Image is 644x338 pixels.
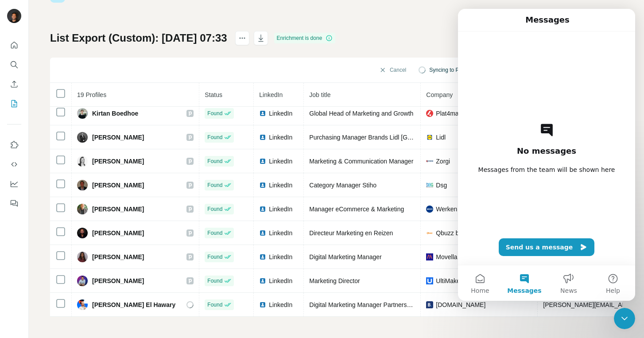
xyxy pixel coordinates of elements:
[309,301,418,308] span: Digital Marketing Manager Partnerships
[92,181,144,190] span: [PERSON_NAME]
[426,182,433,189] img: company-logo
[77,276,88,286] img: Avatar
[207,133,222,141] span: Found
[92,276,144,285] span: [PERSON_NAME]
[458,9,635,301] iframe: Intercom live chat
[205,91,222,98] span: Status
[269,253,292,261] span: LinkedIn
[7,96,21,112] button: My lists
[7,9,21,23] img: Avatar
[92,205,144,214] span: [PERSON_NAME]
[7,57,21,73] button: Search
[426,134,433,141] img: company-logo
[436,133,446,142] span: Lidl
[309,110,413,117] span: Global Head of Marketing and Growth
[309,158,413,165] span: Marketing & Communication Manager
[309,182,376,189] span: Category Manager Stiho
[92,229,144,237] span: [PERSON_NAME]
[207,181,222,189] span: Found
[207,157,222,165] span: Found
[274,33,336,43] div: Enrichment is done
[207,253,222,261] span: Found
[309,134,466,141] span: Purchasing Manager Brands Lidl [GEOGRAPHIC_DATA]
[259,301,266,308] img: LinkedIn logo
[77,132,88,143] img: Avatar
[269,300,292,309] span: LinkedIn
[7,156,21,172] button: Use Surfe API
[429,66,496,74] span: Syncing to Pipedrive (18/19)
[426,110,433,117] img: company-logo
[259,158,266,165] img: LinkedIn logo
[259,91,283,98] span: LinkedIn
[77,299,88,310] img: Avatar
[92,109,138,118] span: Kirtan Boedhoe
[426,91,453,98] span: Company
[259,229,266,237] img: LinkedIn logo
[7,37,21,53] button: Quick start
[269,157,292,166] span: LinkedIn
[426,301,433,308] img: company-logo
[259,134,266,141] img: LinkedIn logo
[269,133,292,142] span: LinkedIn
[436,205,485,214] span: Werken bij Wasco
[92,133,144,142] span: [PERSON_NAME]
[373,62,412,78] button: Cancel
[77,180,88,190] img: Avatar
[436,109,469,118] span: Plat4mation
[207,229,222,237] span: Found
[426,253,433,260] img: company-logo
[77,108,88,119] img: Avatar
[50,31,227,45] h1: List Export (Custom): [DATE] 07:33
[207,205,222,213] span: Found
[269,181,292,190] span: LinkedIn
[436,181,447,190] span: Dsg
[436,157,450,166] span: Zorgi
[7,76,21,92] button: Enrich CSV
[269,205,292,214] span: LinkedIn
[7,137,21,153] button: Use Surfe on LinkedIn
[77,204,88,214] img: Avatar
[426,277,433,284] img: company-logo
[259,206,266,213] img: LinkedIn logo
[207,277,222,285] span: Found
[436,276,462,285] span: UltiMaker
[259,253,266,260] img: LinkedIn logo
[309,253,381,260] span: Digital Marketing Manager
[259,182,266,189] img: LinkedIn logo
[235,31,249,45] button: actions
[309,277,360,284] span: Marketing Director
[7,176,21,192] button: Dashboard
[614,308,635,329] iframe: Intercom live chat
[259,277,266,284] img: LinkedIn logo
[7,195,21,211] button: Feedback
[269,276,292,285] span: LinkedIn
[207,301,222,309] span: Found
[92,157,144,166] span: [PERSON_NAME]
[309,206,404,213] span: Manager eCommerce & Marketing
[426,158,433,165] img: company-logo
[436,300,485,309] span: [DOMAIN_NAME]
[92,300,175,309] span: [PERSON_NAME] El Hawary
[207,109,222,117] span: Found
[77,156,88,167] img: Avatar
[92,253,144,261] span: [PERSON_NAME]
[77,228,88,238] img: Avatar
[259,110,266,117] img: LinkedIn logo
[309,91,330,98] span: Job title
[77,252,88,262] img: Avatar
[269,109,292,118] span: LinkedIn
[77,91,106,98] span: 19 Profiles
[436,253,457,261] span: Movella
[269,229,292,237] span: LinkedIn
[426,229,433,237] img: company-logo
